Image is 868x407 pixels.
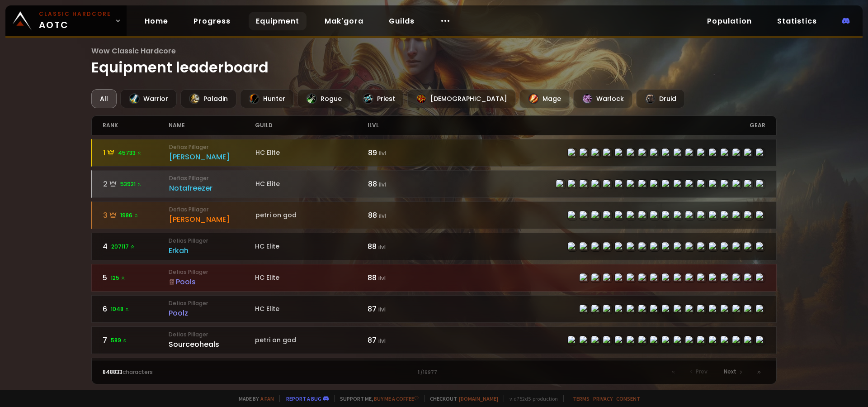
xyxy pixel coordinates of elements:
[169,116,255,135] div: name
[593,395,613,402] a: Privacy
[5,5,127,36] a: Classic HardcoreAOTC
[91,233,777,260] a: 4207117 Defias PillagerErkahHC Elite88 ilvlitem-22498item-23057item-22983item-17723item-22496item...
[573,89,632,108] div: Warlock
[103,178,170,190] div: 2
[103,272,169,283] div: 5
[368,303,434,315] div: 87
[169,330,255,339] small: Defias Pillager
[378,337,386,345] small: ilvl
[378,306,386,313] small: ilvl
[255,179,368,189] div: HC Elite
[424,395,498,402] span: Checkout
[240,89,294,108] div: Hunter
[169,237,255,245] small: Defias Pillager
[260,395,274,402] a: a fan
[317,12,371,30] a: Mak'gora
[169,143,255,151] small: Defias Pillager
[249,12,307,30] a: Equipment
[354,89,404,108] div: Priest
[368,210,434,221] div: 88
[169,206,255,214] small: Defias Pillager
[636,89,685,108] div: Druid
[368,178,434,190] div: 88
[91,45,777,78] h1: Equipment leaderboard
[137,12,175,30] a: Home
[407,89,516,108] div: [DEMOGRAPHIC_DATA]
[459,395,498,402] a: [DOMAIN_NAME]
[379,149,386,157] small: ilvl
[169,245,255,256] div: Erkah
[374,395,419,402] a: Buy me a coffee
[770,12,824,30] a: Statistics
[169,276,255,287] div: Pools
[368,272,434,283] div: 88
[111,243,135,251] span: 207117
[382,12,422,30] a: Guilds
[103,303,169,315] div: 6
[379,181,386,188] small: ilvl
[91,45,777,57] span: Wow Classic Hardcore
[255,211,368,220] div: petri on god
[111,336,127,345] span: 589
[700,12,759,30] a: Population
[91,139,777,167] a: 145733 Defias Pillager[PERSON_NAME]HC Elite89 ilvlitem-22498item-23057item-22499item-4335item-224...
[103,368,269,376] div: characters
[368,147,434,158] div: 89
[616,395,640,402] a: Consent
[379,212,386,220] small: ilvl
[255,148,368,158] div: HC Elite
[169,307,255,319] div: Poolz
[91,89,117,108] div: All
[120,89,177,108] div: Warrior
[118,149,142,157] span: 45733
[696,368,708,376] span: Prev
[169,299,255,307] small: Defias Pillager
[91,358,777,385] a: 85760 Defias PillagerHopemageHC Elite87 ilvlitem-22498item-21608item-22499item-6795item-22496item...
[519,89,570,108] div: Mage
[334,395,419,402] span: Support me,
[169,182,255,194] div: Notafreezer
[103,210,170,221] div: 3
[169,174,255,182] small: Defias Pillager
[91,264,777,292] a: 5125 Defias PillagerPoolsHC Elite88 ilvlitem-22506item-22943item-22507item-22504item-22510item-22...
[378,243,386,251] small: ilvl
[573,395,590,402] a: Terms
[120,180,142,188] span: 53921
[91,201,777,229] a: 31986 Defias Pillager[PERSON_NAME]petri on god88 ilvlitem-22490item-21712item-22491item-22488item...
[39,10,111,32] span: AOTC
[255,116,368,135] div: guild
[169,214,255,225] div: [PERSON_NAME]
[255,304,368,314] div: HC Elite
[180,89,236,108] div: Paladin
[91,326,777,354] a: 7589 Defias PillagerSourceohealspetri on god87 ilvlitem-22514item-21712item-22515item-4336item-22...
[434,116,765,135] div: gear
[186,12,238,30] a: Progress
[91,295,777,323] a: 61048 Defias PillagerPoolzHC Elite87 ilvlitem-22506item-22943item-22507item-22504item-22510item-2...
[103,368,123,376] span: 848833
[255,242,368,251] div: HC Elite
[103,335,169,346] div: 7
[111,305,130,313] span: 1048
[39,10,111,18] small: Classic Hardcore
[233,395,274,402] span: Made by
[368,335,434,346] div: 87
[378,274,386,282] small: ilvl
[420,369,437,376] small: / 16977
[255,273,368,283] div: HC Elite
[724,368,736,376] span: Next
[103,147,170,158] div: 1
[111,274,126,282] span: 125
[169,151,255,163] div: [PERSON_NAME]
[169,339,255,350] div: Sourceoheals
[268,368,599,376] div: 1
[504,395,558,402] span: v. d752d5 - production
[120,211,139,220] span: 1986
[91,170,777,198] a: 253921 Defias PillagerNotafreezerHC Elite88 ilvlitem-22498item-23057item-22983item-2575item-22496...
[368,116,434,135] div: ilvl
[297,89,350,108] div: Rogue
[169,268,255,276] small: Defias Pillager
[286,395,321,402] a: Report a bug
[255,335,368,345] div: petri on god
[103,241,169,252] div: 4
[368,241,434,252] div: 88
